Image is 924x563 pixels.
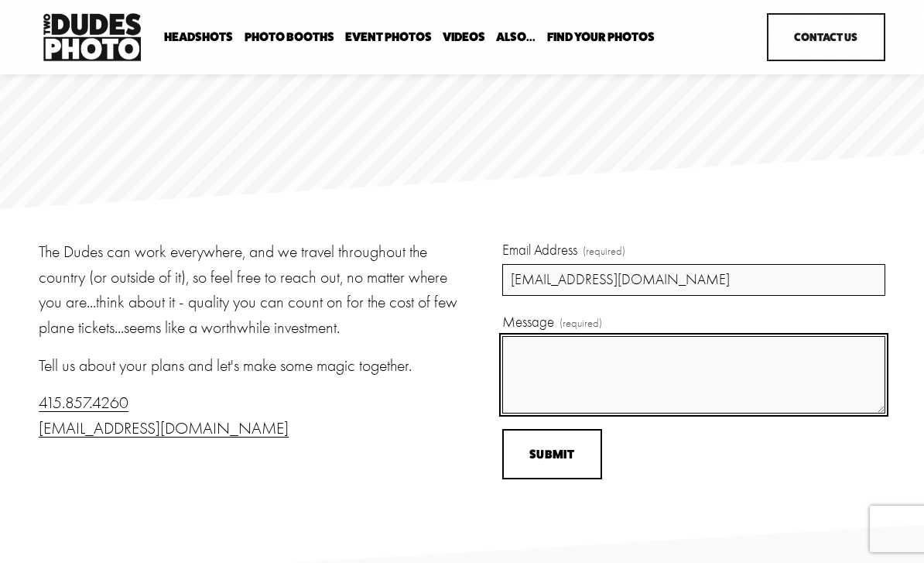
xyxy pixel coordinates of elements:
span: Email Address [502,239,577,261]
img: Two Dudes Photo | Headshots, Portraits &amp; Photo Booths [39,9,145,65]
span: (required) [583,243,625,260]
a: 415.857.4260 [39,393,128,412]
span: Also... [496,31,536,43]
a: Event Photos [345,30,432,45]
a: folder dropdown [164,30,233,45]
p: The Dudes can work everywhere, and we travel throughout the country (or outside of it), so feel f... [39,239,457,340]
span: (required) [560,315,602,332]
span: Headshots [164,31,233,43]
a: Contact Us [767,13,885,62]
a: folder dropdown [245,30,334,45]
a: [EMAIL_ADDRESS][DOMAIN_NAME] [39,418,289,438]
button: SubmitSubmit [502,429,602,479]
p: Tell us about your plans and let's make some magic together. [39,353,457,379]
a: Videos [443,30,485,45]
a: folder dropdown [547,30,655,45]
a: folder dropdown [496,30,536,45]
span: Photo Booths [245,31,334,43]
span: Message [502,311,554,333]
span: Submit [529,447,574,462]
span: Find Your Photos [547,31,655,43]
